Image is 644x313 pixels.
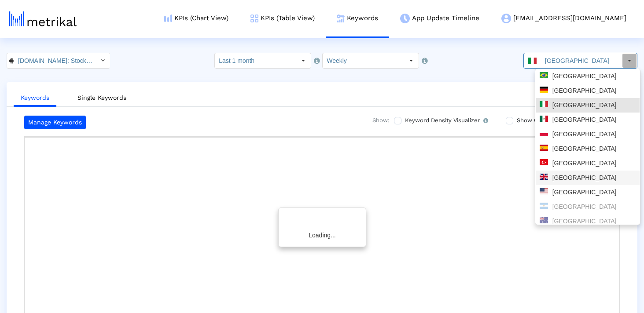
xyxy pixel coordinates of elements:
[95,53,110,68] div: Select
[540,159,636,167] div: [GEOGRAPHIC_DATA]
[515,116,574,125] label: Show Only Favorites
[501,14,511,23] img: my-account-menu-icon.png
[622,53,637,68] div: Select
[540,203,636,211] div: [GEOGRAPHIC_DATA]
[540,130,636,138] div: [GEOGRAPHIC_DATA]
[540,101,636,109] div: [GEOGRAPHIC_DATA]
[14,90,56,107] a: Keywords
[337,15,345,22] img: keywords.png
[24,116,86,129] a: Manage Keywords
[403,116,488,125] label: Keyword Density Visualizer
[283,231,361,240] div: Loading...
[540,217,636,226] div: [GEOGRAPHIC_DATA]
[250,15,258,22] img: kpi-table-menu-icon.png
[164,15,172,22] img: kpi-chart-menu-icon.png
[9,11,77,26] img: metrical-logo-light.png
[540,116,636,124] div: [GEOGRAPHIC_DATA]
[540,72,636,80] div: [GEOGRAPHIC_DATA]
[400,14,410,23] img: app-update-menu-icon.png
[540,188,636,197] div: [GEOGRAPHIC_DATA]
[540,174,636,182] div: [GEOGRAPHIC_DATA]
[296,53,311,68] div: Select
[70,90,133,106] a: Single Keywords
[404,53,419,68] div: Select
[540,145,636,153] div: [GEOGRAPHIC_DATA]
[540,87,636,95] div: [GEOGRAPHIC_DATA]
[364,116,390,129] div: Show:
